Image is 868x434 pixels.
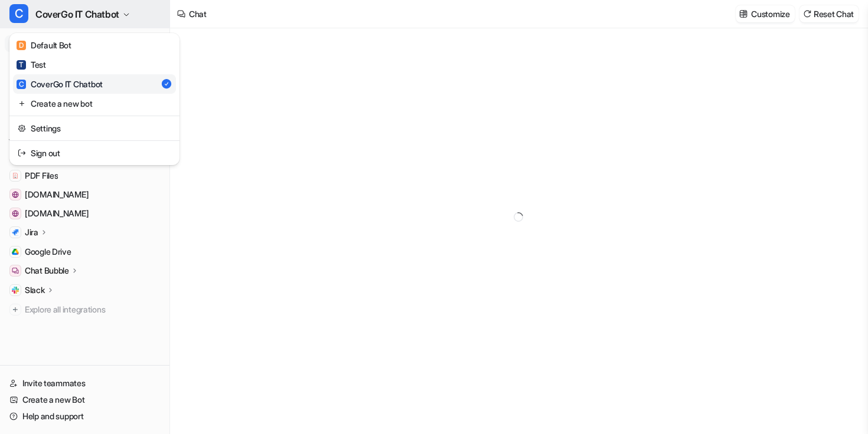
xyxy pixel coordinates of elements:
[9,33,180,165] div: CCoverGo IT Chatbot
[17,39,71,51] div: Default Bot
[17,60,26,70] span: T
[13,119,176,138] a: Settings
[13,94,176,113] a: Create a new bot
[9,4,28,23] span: C
[17,58,46,71] div: Test
[17,78,103,90] div: CoverGo IT Chatbot
[17,41,26,50] span: D
[18,147,26,159] img: reset
[13,143,176,163] a: Sign out
[17,80,26,89] span: C
[18,122,26,134] img: reset
[18,97,26,110] img: reset
[35,6,119,22] span: CoverGo IT Chatbot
